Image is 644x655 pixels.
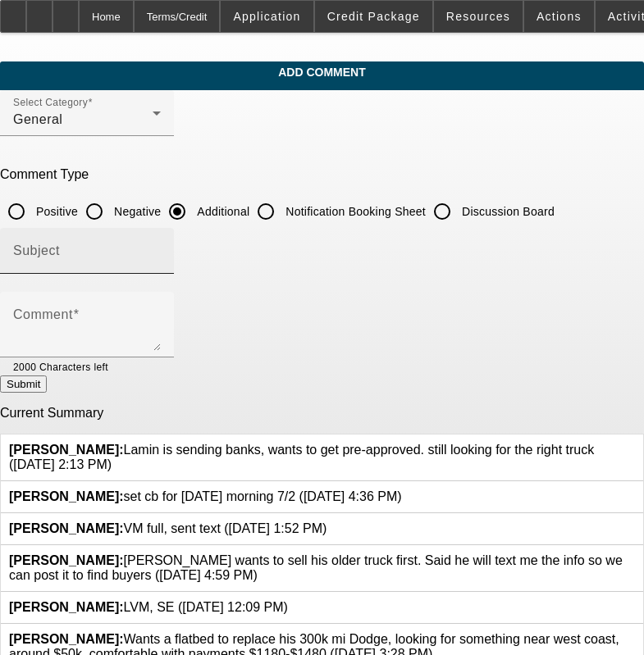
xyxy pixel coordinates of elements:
mat-hint: 2000 Characters left [13,357,108,375]
span: Actions [537,10,582,23]
label: Additional [194,203,249,220]
b: [PERSON_NAME]: [9,443,124,457]
label: Notification Booking Sheet [282,203,426,220]
b: [PERSON_NAME]: [9,521,124,535]
b: [PERSON_NAME]: [9,553,124,567]
span: Credit Package [327,10,420,23]
span: LVM, SE ([DATE] 12:09 PM) [9,600,288,614]
span: General [13,112,62,126]
span: [PERSON_NAME] wants to sell his older truck first. Said he will text me the info so we can post i... [9,553,623,582]
span: Add Comment [12,66,632,79]
mat-label: Select Category [13,98,88,108]
label: Positive [33,203,78,220]
button: Application [221,1,313,32]
span: Resources [446,10,510,23]
mat-label: Subject [13,243,60,257]
label: Discussion Board [459,203,555,220]
button: Actions [524,1,594,32]
b: [PERSON_NAME]: [9,600,124,614]
span: Application [233,10,300,23]
span: Lamin is sending banks, wants to get pre-approved. still looking for the right truck ([DATE] 2:13... [9,443,594,471]
span: VM full, sent text ([DATE] 1:52 PM) [9,521,327,535]
mat-label: Comment [13,307,73,321]
button: Resources [434,1,523,32]
b: [PERSON_NAME]: [9,632,124,646]
b: [PERSON_NAME]: [9,489,124,503]
button: Credit Package [315,1,432,32]
span: set cb for [DATE] morning 7/2 ([DATE] 4:36 PM) [9,489,402,503]
label: Negative [111,203,161,220]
